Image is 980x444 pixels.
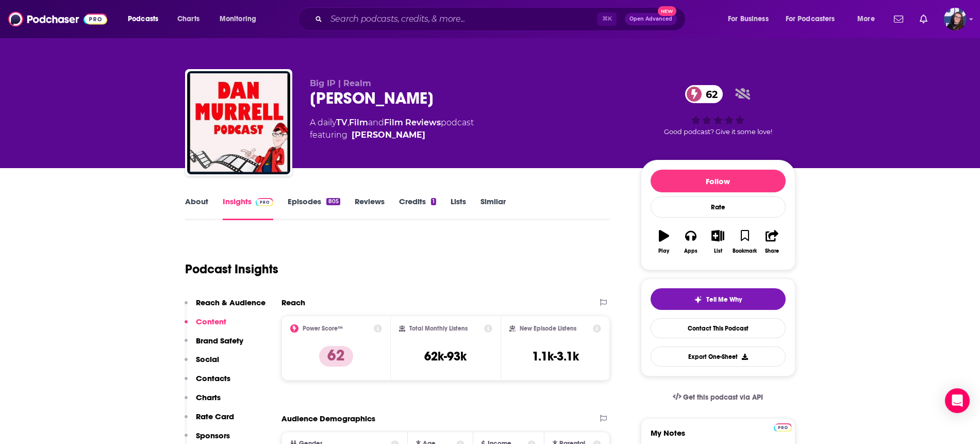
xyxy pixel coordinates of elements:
a: Contact This Podcast [651,318,786,338]
button: Reach & Audience [185,298,265,317]
button: Social [185,354,219,373]
div: List [714,248,722,254]
a: About [185,196,208,220]
div: Bookmark [733,248,757,254]
a: Pro website [774,422,792,432]
img: Dan Murrell [187,71,290,174]
button: Content [185,317,226,336]
div: 62Good podcast? Give it some love! [641,78,795,142]
h1: Podcast Insights [185,261,278,277]
span: , [347,118,349,127]
input: Search podcasts, credits, & more... [326,11,597,27]
a: Show notifications dropdown [916,10,932,28]
span: featuring [310,129,474,141]
button: Share [758,223,785,260]
a: TV [336,118,347,127]
p: Charts [196,392,221,402]
button: Brand Safety [185,336,243,355]
span: and [368,118,384,127]
div: Play [658,248,669,254]
button: Contacts [185,373,230,392]
p: Brand Safety [196,336,243,346]
div: Search podcasts, credits, & more... [308,7,695,31]
button: Follow [651,170,786,192]
button: Rate Card [185,412,234,431]
a: Reviews [355,196,385,220]
span: ⌘ K [597,12,617,26]
h2: Audience Demographics [281,414,375,423]
p: Content [196,317,226,326]
p: Reach & Audience [196,298,265,307]
div: Apps [684,248,697,254]
h3: 62k-93k [424,349,467,364]
h2: Total Monthly Listens [409,325,468,332]
h2: Reach [281,298,305,307]
div: Rate [651,196,786,218]
div: Open Intercom Messenger [945,388,970,413]
button: open menu [721,11,782,27]
span: More [857,12,875,26]
div: 805 [326,198,340,205]
img: Podchaser Pro [256,198,274,206]
a: Show notifications dropdown [890,10,907,28]
div: Share [765,248,779,254]
p: Rate Card [196,412,234,421]
img: User Profile [944,8,967,30]
a: Credits1 [399,196,436,220]
a: Charts [171,11,206,27]
span: Logged in as CallieDaruk [944,8,967,30]
button: Show profile menu [944,8,967,30]
a: Lists [451,196,466,220]
span: Monitoring [220,12,256,26]
p: Sponsors [196,431,230,440]
span: Open Advanced [629,17,672,22]
button: open menu [121,11,172,27]
a: Film Reviews [384,118,441,127]
span: Good podcast? Give it some love! [664,128,772,136]
div: A daily podcast [310,117,474,141]
a: 62 [685,85,723,103]
p: Contacts [196,373,230,383]
button: List [704,223,731,260]
button: Export One-Sheet [651,347,786,367]
span: Big IP | Realm [310,78,371,88]
span: New [658,6,676,16]
button: open menu [850,11,888,27]
p: Social [196,354,219,364]
p: 62 [319,346,353,367]
button: open menu [212,11,270,27]
button: Charts [185,392,221,412]
span: 62 [695,85,723,103]
a: Similar [480,196,506,220]
span: For Business [728,12,769,26]
h2: New Episode Listens [520,325,576,332]
span: For Podcasters [786,12,835,26]
h2: Power Score™ [303,325,343,332]
button: open menu [779,11,850,27]
a: Dan Murrell [352,129,425,141]
button: tell me why sparkleTell Me Why [651,288,786,310]
button: Open AdvancedNew [625,13,677,25]
span: Get this podcast via API [683,393,763,402]
button: Apps [677,223,704,260]
h3: 1.1k-3.1k [532,349,579,364]
span: Charts [177,12,200,26]
button: Play [651,223,677,260]
img: Podchaser Pro [774,423,792,432]
div: 1 [431,198,436,205]
span: Tell Me Why [706,295,742,304]
a: Film [349,118,368,127]
a: Episodes805 [288,196,340,220]
span: Podcasts [128,12,158,26]
img: tell me why sparkle [694,295,702,304]
a: Get this podcast via API [665,385,772,410]
button: Bookmark [732,223,758,260]
img: Podchaser - Follow, Share and Rate Podcasts [8,9,107,29]
a: InsightsPodchaser Pro [223,196,274,220]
